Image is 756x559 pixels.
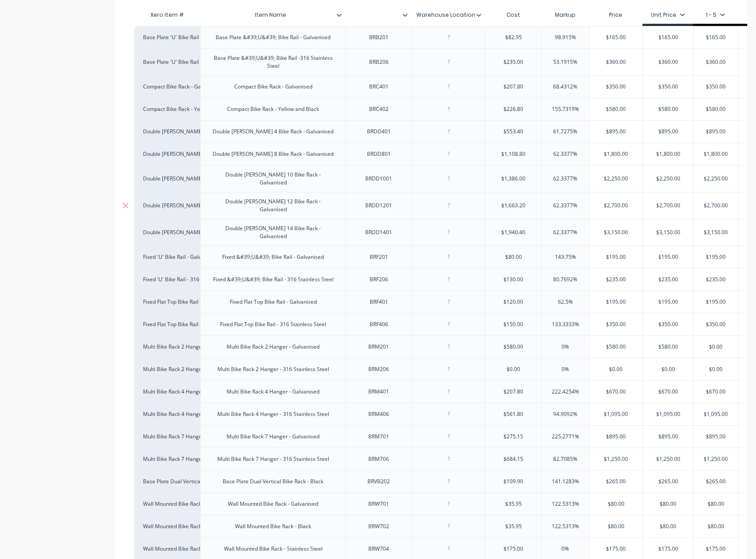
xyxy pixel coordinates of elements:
div: $360.00 [694,51,738,73]
div: 98.915% [542,26,589,48]
div: 155.7319% [542,98,589,120]
div: $350.00 [590,76,643,98]
div: $580.00 [643,336,693,358]
div: $1,095.00 [694,403,738,425]
div: Double [PERSON_NAME] 4 Bike Rack - Galvanised [143,128,191,136]
div: Compact Bike Rack - Yellow and Black [143,105,191,113]
div: Price [589,6,643,24]
div: $580.00 [590,98,643,120]
div: $1,800.00 [643,143,693,165]
div: Wall Mounted Bike Rack - Black [143,522,191,530]
div: $165.00 [643,26,693,48]
div: $130.00 [485,268,541,291]
div: Double [PERSON_NAME] 12 Bike Rack - Galvanised [143,202,191,210]
div: $195.00 [590,246,643,268]
div: 62.3377% [542,143,589,165]
div: Multi Bike Rack 2 Hanger - Galvanised [220,341,327,353]
div: BRF206 [357,274,401,285]
div: $895.00 [590,426,643,448]
div: Double [PERSON_NAME] 4 Bike Rack - Galvanised [206,126,341,137]
div: $1,108.80 [485,143,541,165]
div: BRC401 [357,81,401,92]
div: $670.00 [694,381,738,403]
div: $895.00 [694,121,738,143]
div: $895.00 [694,426,738,448]
div: Double [PERSON_NAME] 10 Bike Rack - Galvanised [143,175,191,183]
div: 62.3377% [542,168,589,190]
div: Fixed 'U' Bike Rail - 316 Stainless Steel [143,276,191,283]
div: Multi Bike Rack 4 Hanger - 316 Stainless Steel [210,408,336,420]
div: Base Plate 'U' Bike Rail -316 Stainless Steel [143,58,191,66]
div: $360.00 [590,51,643,73]
div: $235.00 [590,268,643,291]
div: $561.80 [485,403,541,425]
div: $1,095.00 [643,403,693,425]
div: Multi Bike Rack 4 Hanger - Galvanised [220,386,327,397]
div: BRDD1201 [357,200,401,211]
div: BRDD801 [357,148,401,160]
div: Multi Bike Rack 4 Hanger - Galvanised [143,388,191,396]
div: 225.2771% [542,426,589,448]
div: Xero Item # [134,6,200,24]
div: BRW704 [357,543,401,555]
div: BRM701 [357,431,401,442]
div: Compact Bike Rack - Yellow and Black [220,103,326,115]
div: Multi Bike Rack 2 Hanger - 316 Stainless Steel [210,364,336,375]
div: $0.00 [590,358,643,380]
div: 222.4254% [542,381,589,403]
div: $195.00 [590,291,643,313]
div: Base Plate &#39;U&#39; Bike Rail -316 Stainless Steel [204,52,342,72]
div: $80.00 [694,515,738,537]
div: BRW702 [357,521,401,532]
div: $2,700.00 [694,195,738,217]
div: $580.00 [643,98,693,120]
div: $1,386.00 [485,168,541,190]
div: $2,250.00 [643,168,693,190]
div: 143.75% [542,246,589,268]
div: $580.00 [694,98,738,120]
div: $3,150.00 [643,221,693,243]
div: 80.7692% [542,268,589,291]
div: $1,800.00 [694,143,738,165]
div: $195.00 [643,291,693,313]
div: BRF406 [357,319,401,330]
div: 82.7085% [542,448,589,470]
div: 133.3333% [542,313,589,335]
div: 122.5313% [542,493,589,515]
div: $0.00 [694,358,738,380]
div: $165.00 [590,26,643,48]
div: BRF401 [357,296,401,308]
div: Unit Price [651,11,685,19]
div: $80.00 [590,515,643,537]
div: Fixed Flat Top Bike Rail - Galvanised [143,298,191,306]
div: 62.3377% [542,195,589,217]
div: Double [PERSON_NAME] 12 Bike Rack - Galvanised [204,196,342,215]
div: $265.00 [590,471,643,493]
div: $120.00 [485,291,541,313]
div: 122.5313% [542,515,589,537]
div: Wall Mounted Bike Rack - Stainless Steel [217,543,330,555]
div: BRM201 [357,341,401,353]
div: Base Plate &#39;U&#39; Bike Rail - Galvanised [209,32,338,43]
div: $35.95 [485,493,541,515]
div: Multi Bike Rack 2 Hanger - Galvanised [143,343,191,351]
div: 1 - 5 [706,11,725,19]
div: Multi Bike Rack 7 Hanger - Galvanised [143,433,191,441]
div: $275.15 [485,426,541,448]
div: $0.00 [643,358,693,380]
div: Double [PERSON_NAME] 14 Bike Rack - Galvanised [143,228,191,236]
div: 68.4312% [542,76,589,98]
div: 62.5% [542,291,589,313]
div: $3,150.00 [694,221,738,243]
div: $195.00 [643,246,693,268]
div: $350.00 [590,313,643,335]
div: $1,095.00 [590,403,643,425]
div: $895.00 [643,426,693,448]
div: $580.00 [590,336,643,358]
div: Base Plate Dual Vertical Bike Rack - Black [143,478,191,485]
div: $150.00 [485,313,541,335]
div: 0% [542,358,589,380]
div: $80.00 [485,246,541,268]
div: $2,700.00 [643,195,693,217]
div: BRM206 [357,364,401,375]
